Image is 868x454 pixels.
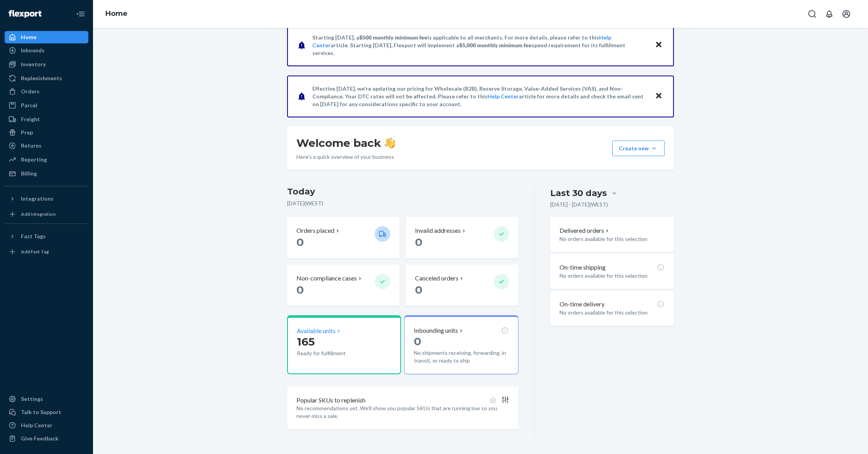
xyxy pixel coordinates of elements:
h3: Today [287,186,518,198]
button: Invalid addresses 0 [406,217,518,258]
button: Open Search Box [804,6,820,22]
button: Open notifications [821,6,837,22]
span: 165 [297,335,315,348]
a: Replenishments [5,72,88,84]
h1: Welcome back [296,136,395,150]
p: Available units [297,327,336,335]
img: Flexport logo [9,10,41,18]
a: Settings [5,393,88,405]
button: Create new [612,141,665,156]
p: No orders available for this selection [560,309,665,316]
img: hand-wave emoji [384,138,395,148]
a: Inbounds [5,44,88,57]
p: Canceled orders [415,274,458,283]
button: Close Navigation [73,6,88,22]
div: Replenishments [21,74,62,82]
div: Freight [21,115,40,123]
div: Add Integration [21,211,55,217]
div: Billing [21,170,37,177]
div: Parcel [21,101,37,109]
button: Orders placed 0 [287,217,400,258]
button: Talk to Support [5,406,88,418]
p: Starting [DATE], a is applicable to all merchants. For more details, please refer to this article... [312,34,648,57]
button: Close [654,91,664,102]
div: Inbounds [21,46,45,54]
div: Reporting [21,156,47,163]
p: No orders available for this selection [560,235,665,243]
a: Billing [5,167,88,180]
span: $5,000 monthly minimum fee [459,42,532,48]
div: Settings [21,395,43,403]
a: Home [5,31,88,43]
div: Give Feedback [21,435,59,442]
a: Freight [5,113,88,126]
a: Home [105,9,127,18]
a: Help Center [487,93,519,100]
div: Integrations [21,195,53,203]
span: $500 monthly minimum fee [359,34,427,41]
button: Give Feedback [5,432,88,445]
div: Returns [21,142,41,150]
span: 0 [296,283,304,296]
span: 0 [414,335,421,348]
p: Effective [DATE], we're updating our pricing for Wholesale (B2B), Reserve Storage, Value-Added Se... [312,85,648,108]
span: 0 [296,236,304,249]
div: Talk to Support [21,408,61,416]
button: Integrations [5,193,88,205]
p: [DATE] - [DATE] ( WEST ) [550,201,608,208]
button: Fast Tags [5,230,88,242]
div: Help Center [21,421,52,429]
p: Ready for fulfillment [297,349,369,357]
a: Returns [5,139,88,152]
p: Orders placed [296,226,334,235]
div: Inventory [21,60,46,68]
a: Help Center [5,419,88,432]
span: 0 [415,236,422,249]
p: No orders available for this selection [560,272,665,280]
a: Orders [5,85,88,98]
button: Close [654,40,664,51]
p: Popular SKUs to replenish [296,396,365,405]
p: No shipments receiving, forwarding, in transit, or ready to ship [414,349,508,365]
span: Chat [18,5,34,12]
p: No recommendations yet. We’ll show you popular SKUs that are running low so you never miss a sale. [296,404,509,420]
p: Here’s a quick overview of your business [296,153,395,161]
a: Inventory [5,58,88,71]
a: Reporting [5,153,88,166]
button: Available units165Ready for fulfillment [287,315,401,374]
a: Parcel [5,99,88,112]
button: Non-compliance cases 0 [287,265,400,306]
div: Add Fast Tag [21,248,49,255]
p: On-time shipping [560,263,606,272]
a: Add Integration [5,208,88,220]
div: Last 30 days [550,187,607,199]
p: On-time delivery [560,300,604,309]
div: Home [21,33,36,41]
p: Non-compliance cases [296,274,357,283]
div: Prep [21,129,33,136]
span: 0 [415,283,422,296]
button: Delivered orders [560,226,610,235]
a: Add Fast Tag [5,246,88,258]
button: Canceled orders 0 [406,265,518,306]
p: Inbounding units [414,326,458,335]
div: Orders [21,88,40,95]
p: [DATE] ( WEST ) [287,199,518,207]
div: Fast Tags [21,232,46,240]
ol: breadcrumbs [99,3,134,25]
button: Inbounding units0No shipments receiving, forwarding, in transit, or ready to ship [404,315,518,374]
a: Prep [5,126,88,139]
button: Open account menu [839,6,854,22]
p: Invalid addresses [415,226,461,235]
